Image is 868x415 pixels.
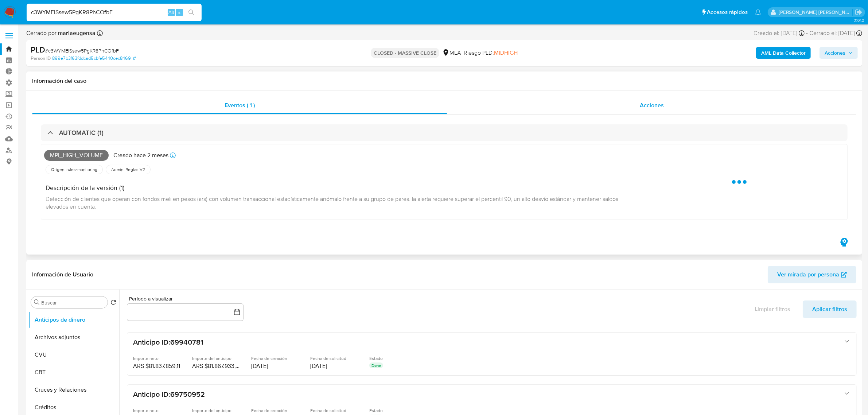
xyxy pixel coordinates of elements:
[50,167,98,172] span: Origen: rules-monitoring
[779,9,853,16] p: federico.pizzingrilli@mercadolibre.com
[820,47,858,59] button: Acciones
[110,167,146,172] span: Admin. Reglas V2
[809,29,862,37] div: Cerrado el: [DATE]
[28,364,119,381] button: CBT
[46,184,628,192] h4: Descripción de la versión (1)
[28,381,119,399] button: Cruces y Relaciones
[52,55,136,62] a: 899e7b3f63fddcad5cbfe5440cec8469
[754,29,805,37] div: Creado el: [DATE]
[178,9,180,16] span: s
[761,47,806,59] b: AML Data Collector
[825,47,845,59] span: Acciones
[371,48,439,58] p: CLOSED - MASSIVE CLOSE
[755,9,761,15] a: Notificaciones
[855,8,863,16] a: Salir
[768,266,856,283] button: Ver mirada por persona
[46,195,620,211] span: Detección de clientes que operan con fondos meli en pesos (ars) con volumen transaccional estadís...
[806,29,808,37] span: -
[27,8,202,17] input: Buscar usuario o caso...
[756,47,811,59] button: AML Data Collector
[32,271,93,278] h1: Información de Usuario
[45,47,119,54] span: # c3WYMEISsew5PgKR8PhCOfbF
[28,329,119,346] button: Archivos adjuntos
[110,299,116,307] button: Volver al orden por defecto
[225,101,255,109] span: Eventos ( 1 )
[59,129,104,137] h3: AUTOMATIC (1)
[57,29,96,37] b: mariaeugensa
[442,49,461,57] div: MLA
[640,101,664,109] span: Acciones
[494,49,518,57] span: MIDHIGH
[44,150,109,161] span: Mpi_high_volume
[707,8,748,16] span: Accesos rápidos
[31,44,45,55] b: PLD
[464,49,518,57] span: Riesgo PLD:
[28,311,119,329] button: Anticipos de dinero
[32,77,856,85] h1: Información del caso
[34,299,40,305] button: Buscar
[41,299,105,306] input: Buscar
[168,9,174,16] span: Alt
[31,55,51,62] b: Person ID
[113,151,168,159] p: Creado hace 2 meses
[26,29,96,37] span: Cerrado por
[28,346,119,364] button: CVU
[777,266,839,283] span: Ver mirada por persona
[41,124,848,141] div: AUTOMATIC (1)
[184,7,199,18] button: search-icon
